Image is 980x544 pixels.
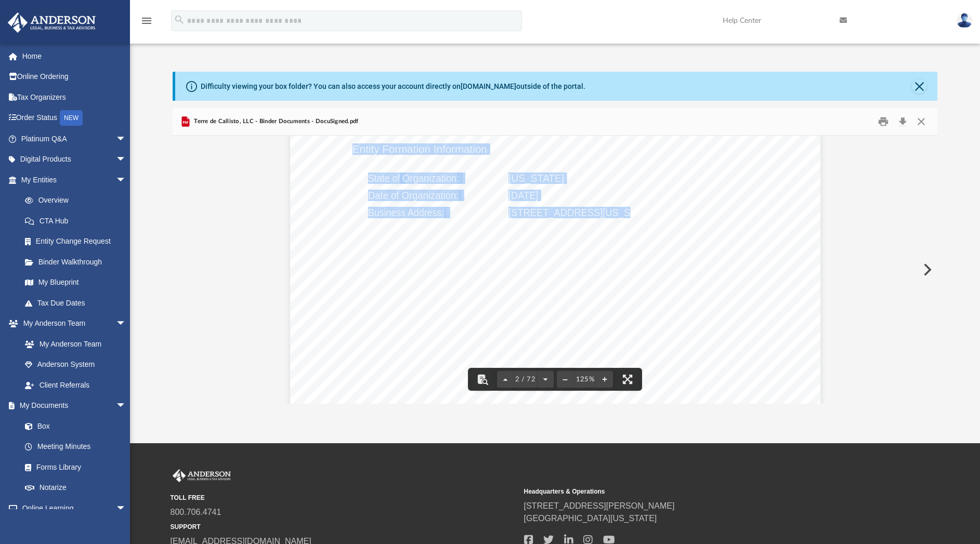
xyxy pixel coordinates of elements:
[368,330,430,341] span: Management:
[192,117,359,126] span: Terre de Callisto, LLC - Binder Documents - DocuSigned.pdf
[368,224,443,235] span: Registered Agent:
[201,81,585,92] div: Difficulty viewing your box folder? You can also access your account directly on outside of the p...
[7,87,142,108] a: Tax Organizers
[915,255,938,284] button: Next File
[425,378,428,388] span: :
[573,376,596,383] div: Current zoom level
[368,397,450,408] span: [PERSON_NAME]
[15,272,137,293] a: My Blueprint
[7,498,137,519] a: Online Learningarrow_drop_down
[116,313,137,335] span: arrow_drop_down
[457,173,460,183] span: :
[893,114,912,130] button: Download
[524,514,657,523] a: [GEOGRAPHIC_DATA][US_STATE]
[7,108,142,129] a: Order StatusNEW
[15,457,132,477] a: Forms Library
[15,477,137,498] a: Notarize
[173,136,938,404] div: Document Viewer
[508,190,538,201] span: [DATE]
[7,46,142,67] a: Home
[7,149,142,170] a: Digital Productsarrow_drop_down
[15,334,132,354] a: My Anderson Team
[368,190,459,201] span: Date of Organization:
[5,12,99,33] img: Anderson Advisors Platinum Portal
[140,15,153,27] i: menu
[15,416,132,436] a: Box
[508,224,664,235] span: [PERSON_NAME] Registered Agents
[368,207,444,218] span: Business Address:
[557,368,573,391] button: Zoom out
[15,190,142,211] a: Overview
[524,501,675,510] a: [STREET_ADDRESS][PERSON_NAME]
[508,207,656,218] span: [STREET_ADDRESS][US_STATE]
[15,436,137,457] a: Meeting Minutes
[402,173,456,183] span: Organization
[15,354,137,375] a: Anderson System
[7,169,142,190] a: My Entitiesarrow_drop_down
[544,307,547,317] span: .
[524,487,870,496] small: Headquarters & Operations
[15,375,137,395] a: Client Referrals
[617,397,626,408] span: %
[912,114,931,130] button: Close
[616,368,639,391] button: Enter fullscreen
[461,82,516,90] a: [DOMAIN_NAME]
[15,293,142,313] a: Tax Due Dates
[368,307,545,317] span: This company is managed by its managers
[352,144,487,154] span: Entity Formation Information
[596,368,613,391] button: Zoom in
[368,354,451,364] span: [PERSON_NAME]
[7,313,137,334] a: My Anderson Teamarrow_drop_down
[602,397,617,408] span: 100
[174,14,185,25] i: search
[171,522,517,532] small: SUPPORT
[514,376,538,383] span: 2 / 72
[15,210,142,231] a: CTA Hub
[173,136,938,404] div: File preview
[957,13,972,28] img: User Pic
[15,251,142,272] a: Binder Walkthrough
[352,283,482,293] span: Management and Ownership
[508,173,564,183] span: [US_STATE]
[508,242,656,252] span: [STREET_ADDRESS][US_STATE]
[471,368,494,391] button: Toggle findbar
[116,128,137,150] span: arrow_drop_down
[497,368,514,391] button: Previous page
[171,508,221,516] a: 800.706.4741
[368,378,425,388] span: Membership
[60,110,83,126] div: NEW
[116,169,137,191] span: arrow_drop_down
[912,79,926,94] button: Close
[508,254,534,264] span: 82001
[7,128,142,149] a: Platinum Q&Aarrow_drop_down
[368,173,400,183] span: State of
[537,368,554,391] button: Next page
[7,395,137,416] a: My Documentsarrow_drop_down
[116,149,137,170] span: arrow_drop_down
[873,114,894,130] button: Print
[171,469,233,483] img: Anderson Advisors Platinum Portal
[7,67,142,87] a: Online Ordering
[15,231,142,252] a: Entity Change Request
[173,108,938,404] div: Preview
[171,493,517,502] small: TOLL FREE
[116,395,137,417] span: arrow_drop_down
[514,368,538,391] button: 2 / 72
[140,20,153,27] a: menu
[116,498,137,519] span: arrow_drop_down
